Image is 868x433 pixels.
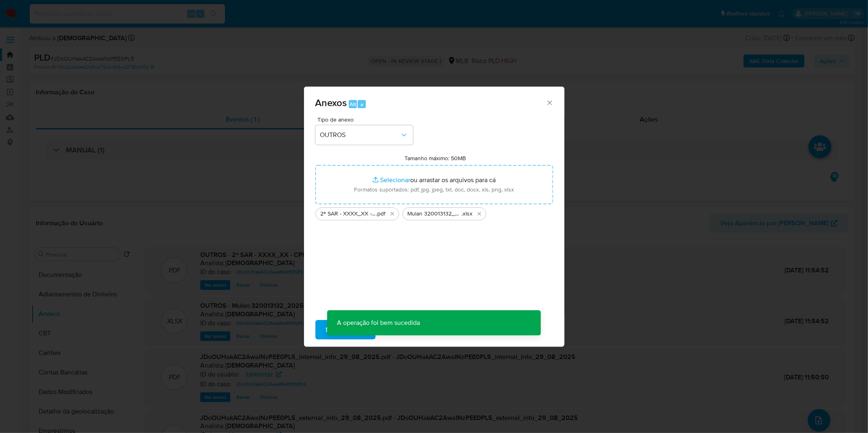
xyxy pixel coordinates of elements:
span: Alt [350,100,356,108]
button: Excluir 2º SAR - XXXX_XX - CPF 04327607177 - JESSICA ALINE RODRIGUES ALVES.pdf [387,209,397,219]
ul: Arquivos selecionados [315,204,553,220]
span: .xlsx [462,210,473,218]
button: Fechar [546,99,553,106]
p: A operação foi bem sucedida [327,310,430,335]
label: Tamanho máximo: 50MB [404,154,466,162]
button: Subir arquivo [315,320,376,339]
span: 2º SAR - XXXX_XX - CPF 04327607177 - [PERSON_NAME] [321,210,376,218]
button: OUTROS [315,125,413,145]
span: Cancelar [389,321,416,339]
span: Tipo de anexo [317,117,415,122]
span: Anexos [315,96,347,110]
span: OUTROS [320,131,400,139]
span: .pdf [376,210,386,218]
span: Subir arquivo [326,321,365,339]
button: Excluir Mulan 320013132_2025_08_21_12_13_50.xlsx [474,209,484,219]
span: a [361,100,363,108]
span: Mulan 320013132_2025_08_21_12_13_50 [408,210,462,218]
